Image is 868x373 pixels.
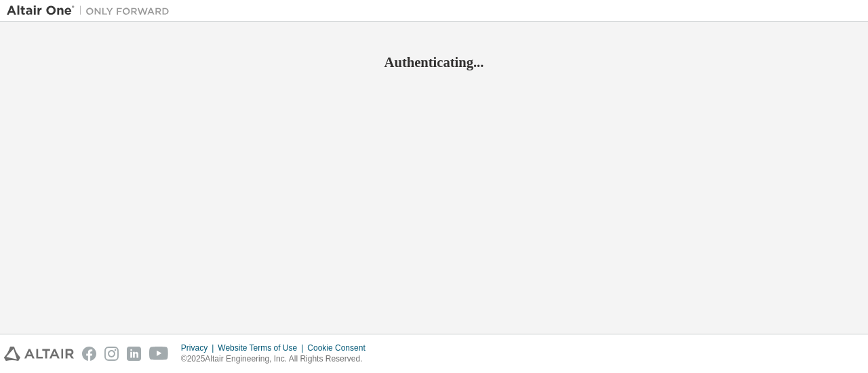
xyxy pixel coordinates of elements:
img: youtube.svg [149,347,169,361]
div: Privacy [181,343,218,353]
img: Altair One [7,4,176,18]
div: Cookie Consent [307,343,373,353]
img: instagram.svg [104,347,119,361]
img: facebook.svg [82,347,96,361]
img: linkedin.svg [127,347,141,361]
h2: Authenticating... [7,53,861,71]
img: altair_logo.svg [4,347,74,361]
p: © 2025 Altair Engineering, Inc. All Rights Reserved. [181,353,374,365]
div: Website Terms of Use [218,343,307,353]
